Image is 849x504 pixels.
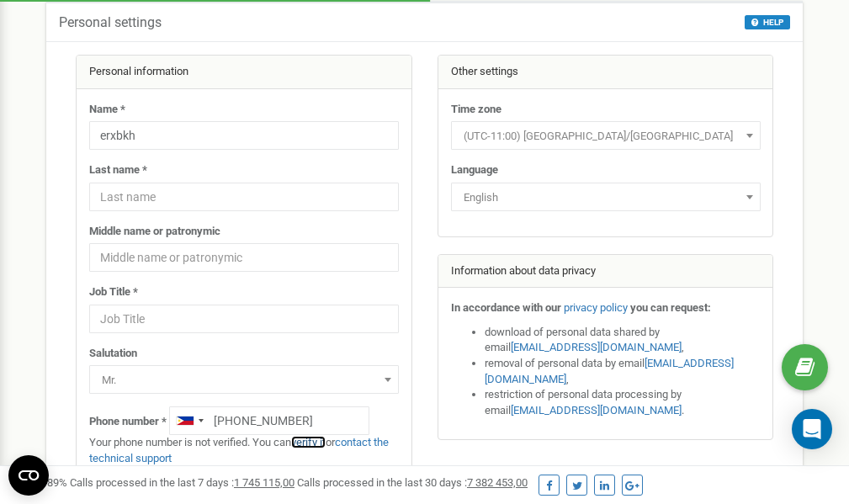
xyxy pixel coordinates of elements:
[59,15,162,30] h5: Personal settings
[451,121,761,150] span: (UTC-11:00) Pacific/Midway
[485,356,761,387] li: removal of personal data by email ,
[169,406,369,435] input: +1-800-555-55-55
[89,414,167,430] label: Phone number *
[792,409,832,449] div: Open Intercom Messenger
[234,476,294,489] u: 1 745 115,00
[89,346,137,362] label: Salutation
[564,301,628,314] a: privacy policy
[451,102,501,118] label: Time zone
[170,407,209,434] div: Telephone country code
[438,56,773,89] div: Other settings
[89,102,125,118] label: Name *
[511,404,682,416] a: [EMAIL_ADDRESS][DOMAIN_NAME]
[89,183,399,211] input: Last name
[451,162,498,178] label: Language
[451,301,561,314] strong: In accordance with our
[485,325,761,356] li: download of personal data shared by email ,
[457,125,755,148] span: (UTC-11:00) Pacific/Midway
[438,255,773,289] div: Information about data privacy
[89,224,220,240] label: Middle name or patronymic
[89,162,147,178] label: Last name *
[89,284,138,300] label: Job Title *
[89,243,399,272] input: Middle name or patronymic
[467,476,528,489] u: 7 382 453,00
[297,476,528,489] span: Calls processed in the last 30 days :
[8,455,49,496] button: Open CMP widget
[70,476,294,489] span: Calls processed in the last 7 days :
[485,357,734,385] a: [EMAIL_ADDRESS][DOMAIN_NAME]
[89,121,399,150] input: Name
[291,436,326,448] a: verify it
[630,301,711,314] strong: you can request:
[457,186,755,210] span: English
[89,435,399,466] p: Your phone number is not verified. You can or
[89,436,389,464] a: contact the technical support
[89,365,399,394] span: Mr.
[485,387,761,418] li: restriction of personal data processing by email .
[89,305,399,333] input: Job Title
[77,56,411,89] div: Personal information
[511,341,682,353] a: [EMAIL_ADDRESS][DOMAIN_NAME]
[95,369,393,392] span: Mr.
[451,183,761,211] span: English
[745,15,790,29] button: HELP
